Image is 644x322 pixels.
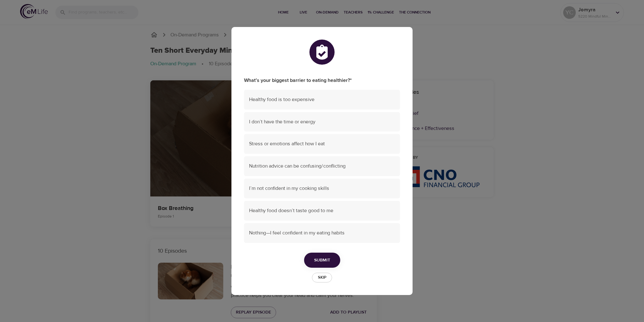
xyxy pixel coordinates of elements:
[244,77,400,84] label: What’s your biggest barrier to eating healthier?
[315,274,329,281] span: Skip
[249,140,395,148] span: Stress or emotions affect how I eat
[249,229,395,237] span: Nothing—I feel confident in my eating habits
[249,163,395,170] span: Nutrition advice can be confusing/conflicting
[304,253,340,268] button: Submit
[314,256,330,264] span: Submit
[249,96,395,103] span: Healthy food is too expensive
[312,273,332,282] button: Skip
[249,185,395,192] span: I’m not confident in my cooking skills
[249,207,395,214] span: Healthy food doesn’t taste good to me
[249,118,395,126] span: I don’t have the time or energy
